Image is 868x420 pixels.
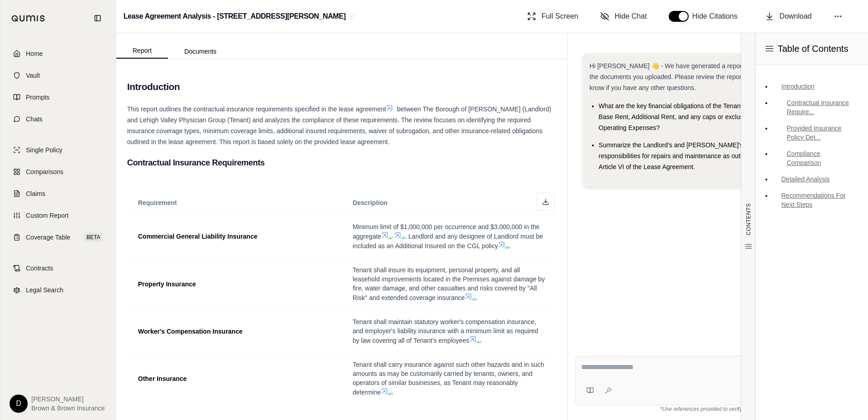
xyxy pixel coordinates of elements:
span: Hi [PERSON_NAME] 👋 - We have generated a report based on the documents you uploaded. Please revie... [590,62,773,91]
span: Worker's Compensation Insurance [138,328,242,335]
a: Chats [6,109,110,129]
span: Description [353,199,388,206]
a: Legal Search [6,280,110,300]
span: . [476,294,478,301]
a: Home [6,44,110,64]
a: Introduction [772,79,861,94]
a: Coverage TableBETA [6,227,110,247]
a: Custom Report [6,205,110,225]
button: Hide Chat [597,7,651,25]
span: CONTENTS [745,203,752,235]
button: Collapse sidebar [90,11,105,25]
span: Other Insurance [138,375,187,382]
span: Commercial General Liability Insurance [138,233,257,240]
span: Custom Report [26,211,69,220]
button: Documents [168,44,233,59]
span: Summarize the Landlord's and [PERSON_NAME]'s respective responsibilities for repairs and maintena... [599,141,774,170]
h3: Contractual Insurance Requirements [127,155,557,171]
span: Download [779,11,812,22]
span: Brown & Brown Insurance [31,404,105,413]
a: Single Policy [6,140,110,160]
img: Qumis Logo [11,15,45,22]
a: Claims [6,184,110,204]
a: Compliance Comparison [772,146,861,170]
button: Download as Excel [537,193,555,211]
span: . [509,242,511,250]
a: Prompts [6,87,110,107]
span: . [480,337,482,344]
span: Requirement [138,199,177,206]
span: [PERSON_NAME] [31,395,105,404]
h2: Introduction [127,77,557,96]
h2: Lease Agreement Analysis - [STREET_ADDRESS][PERSON_NAME] [123,8,345,25]
span: Comparisons [26,167,63,176]
span: Tenant shall insure its equipment, personal property, and all leasehold improvements located in t... [353,266,545,301]
span: Contracts [26,264,53,273]
span: Tenant shall maintain statutory worker's compensation insurance, and employer's liability insuran... [353,318,538,344]
span: Hide Citations [692,11,743,22]
span: What are the key financial obligations of the Tenant, including Base Rent, Additional Rent, and a... [599,102,771,131]
a: Provided Insurance Policy Det... [772,121,861,145]
span: BETA [84,233,103,242]
span: Full Screen [542,11,578,22]
span: Home [26,49,43,58]
div: D [10,395,28,413]
span: Coverage Table [26,233,70,242]
span: Vault [26,71,40,80]
span: Chats [26,115,43,124]
a: Vault [6,65,110,85]
button: Download [761,7,815,25]
a: Comparisons [6,162,110,182]
span: Claims [26,189,45,198]
a: Recommendations For Next Steps [772,188,861,212]
span: This report outlines the contractual insurance requirements specified in the lease agreement [127,105,386,113]
button: Report [116,43,168,59]
a: Detailed Analysis [772,172,861,186]
span: Minimum limit of $1,000,000 per occurrence and $3,000,000 in the aggregate [353,223,540,240]
span: Property Insurance [138,280,196,288]
button: Full Screen [523,7,582,25]
span: Hide Chat [615,11,647,22]
span: Legal Search [26,285,64,295]
div: *Use references provided to verify information. [575,405,857,413]
a: Contractual Insurance Require... [772,95,861,119]
a: Contracts [6,258,110,278]
span: Table of Contents [778,42,848,55]
span: Single Policy [26,145,62,155]
span: . Landlord and any designee of Landlord must be included as an Additional Insured on the CGL policy [353,233,543,250]
span: Prompts [26,93,49,102]
span: Tenant shall carry insurance against such other hazards and in such amounts as may be customarily... [353,361,544,396]
span: . [392,389,394,396]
